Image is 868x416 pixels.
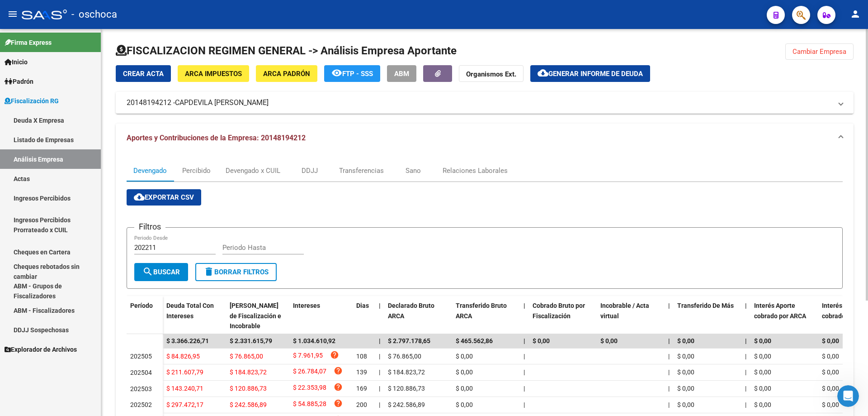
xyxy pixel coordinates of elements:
[677,337,694,344] span: $ 0,00
[293,383,326,395] span: $ 22.353,98
[443,166,508,176] div: Relaciones Laborales
[334,399,343,408] i: help
[230,368,267,376] span: $ 184.823,72
[116,43,457,58] h1: FISCALIZACION REGIMEN GENERAL -> Análisis Empresa Aportante
[175,98,269,108] span: CAPDEVILA [PERSON_NAME]
[133,166,167,176] div: Devengado
[745,302,747,309] span: |
[388,337,430,344] span: $ 2.797.178,65
[387,65,416,82] button: ABM
[163,296,226,336] datatable-header-cell: Deuda Total Con Intereses
[116,124,854,153] mat-expansion-panel-header: Aportes y Contribuciones de la Empresa: 20148194212
[677,353,694,360] span: $ 0,00
[524,368,525,376] span: |
[600,337,618,344] span: $ 0,00
[356,368,367,376] span: 139
[263,70,310,78] span: ARCA Padrón
[668,368,670,376] span: |
[127,296,163,334] datatable-header-cell: Período
[850,9,861,19] mat-icon: person
[293,302,320,309] span: Intereses
[342,70,373,78] span: FTP - SSS
[166,337,209,344] span: $ 3.366.226,71
[750,296,818,336] datatable-header-cell: Interés Aporte cobrado por ARCA
[134,191,145,202] mat-icon: cloud_download
[456,385,473,392] span: $ 0,00
[195,263,277,281] button: Borrar Filtros
[130,302,153,309] span: Período
[785,43,854,60] button: Cambiar Empresa
[5,344,77,354] span: Explorador de Archivos
[379,385,380,392] span: |
[130,369,152,376] span: 202504
[166,302,214,320] span: Deuda Total Con Intereses
[524,353,525,360] span: |
[356,353,367,360] span: 108
[256,65,317,82] button: ARCA Padrón
[134,263,188,281] button: Buscar
[5,77,33,86] span: Padrón
[130,401,152,408] span: 202502
[130,385,152,392] span: 202503
[388,353,421,360] span: $ 76.865,00
[388,302,434,320] span: Declarado Bruto ARCA
[668,302,670,309] span: |
[524,302,525,309] span: |
[127,134,306,142] span: Aportes y Contribuciones de la Empresa: 20148194212
[226,166,280,176] div: Devengado x CUIL
[379,353,380,360] span: |
[388,385,425,392] span: $ 120.886,73
[116,65,171,82] button: Crear Acta
[203,268,269,276] span: Borrar Filtros
[665,296,674,336] datatable-header-cell: |
[822,385,839,392] span: $ 0,00
[741,296,750,336] datatable-header-cell: |
[754,401,771,408] span: $ 0,00
[668,353,670,360] span: |
[677,302,734,309] span: Transferido De Más
[837,385,859,407] iframe: Intercom live chat
[677,368,694,376] span: $ 0,00
[600,302,649,320] span: Incobrable / Acta virtual
[754,368,771,376] span: $ 0,00
[127,98,832,108] mat-panel-title: 20148194212 -
[293,399,326,411] span: $ 54.885,28
[456,368,473,376] span: $ 0,00
[597,296,665,336] datatable-header-cell: Incobrable / Acta virtual
[754,337,771,344] span: $ 0,00
[529,296,597,336] datatable-header-cell: Cobrado Bruto por Fiscalización
[394,70,409,78] span: ABM
[384,296,452,336] datatable-header-cell: Declarado Bruto ARCA
[677,401,694,408] span: $ 0,00
[456,401,473,408] span: $ 0,00
[339,166,384,176] div: Transferencias
[822,401,839,408] span: $ 0,00
[230,302,281,330] span: [PERSON_NAME] de Fiscalización e Incobrable
[166,401,203,408] span: $ 297.472,17
[356,385,367,392] span: 169
[745,368,746,376] span: |
[302,166,318,176] div: DDJJ
[533,337,550,344] span: $ 0,00
[353,296,375,336] datatable-header-cell: Dias
[456,337,493,344] span: $ 465.562,86
[7,9,18,19] mat-icon: menu
[379,337,381,344] span: |
[134,193,194,201] span: Exportar CSV
[745,337,747,344] span: |
[466,70,516,78] strong: Organismos Ext.
[5,57,28,67] span: Inicio
[524,401,525,408] span: |
[230,385,267,392] span: $ 120.886,73
[334,383,343,392] i: help
[822,353,839,360] span: $ 0,00
[452,296,520,336] datatable-header-cell: Transferido Bruto ARCA
[134,220,165,233] h3: Filtros
[754,385,771,392] span: $ 0,00
[520,296,529,336] datatable-header-cell: |
[185,70,242,78] span: ARCA Impuestos
[116,92,854,114] mat-expansion-panel-header: 20148194212 -CAPDEVILA [PERSON_NAME]
[754,353,771,360] span: $ 0,00
[668,401,670,408] span: |
[356,401,367,408] span: 200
